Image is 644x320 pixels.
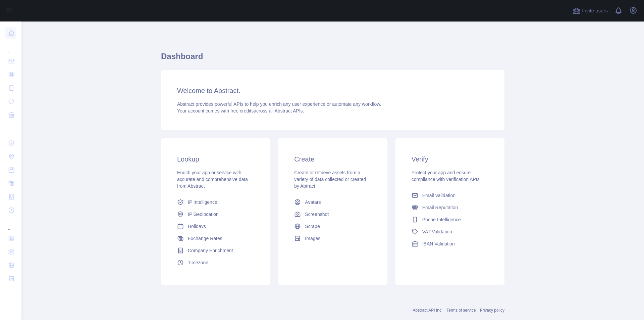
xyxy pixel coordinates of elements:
[188,235,222,242] span: Exchange Rates
[188,247,233,254] span: Company Enrichment
[177,170,248,189] span: Enrich your app or service with accurate and comprehensive data from Abstract
[174,208,257,220] a: IP Geolocation
[412,154,488,164] h3: Verify
[291,232,374,244] a: Images
[413,308,443,313] a: Abstract API Inc.
[571,5,609,16] button: Invite users
[446,308,476,313] a: Terms of service
[188,211,219,218] span: IP Geolocation
[188,259,208,266] span: Timezone
[422,204,458,211] span: Email Reputation
[409,189,491,201] a: Email Validation
[161,51,504,67] h1: Dashboard
[422,192,455,199] span: Email Validation
[230,108,254,113] span: free credits
[480,308,504,313] a: Privacy policy
[5,218,16,231] div: ...
[582,7,608,15] span: Invite users
[305,211,329,218] span: Screenshot
[305,223,320,230] span: Scrape
[422,228,452,235] span: VAT Validation
[409,201,491,214] a: Email Reputation
[422,216,461,223] span: Phone Intelligence
[291,220,374,232] a: Scrape
[188,223,206,230] span: Holidays
[5,122,16,136] div: ...
[188,199,217,205] span: IP Intelligence
[409,238,491,250] a: IBAN Validation
[177,154,254,164] h3: Lookup
[305,199,321,205] span: Avatars
[177,86,488,95] h3: Welcome to Abstract.
[409,214,491,226] a: Phone Intelligence
[409,226,491,238] a: VAT Validation
[174,232,257,244] a: Exchange Rates
[422,240,455,247] span: IBAN Validation
[174,196,257,208] a: IP Intelligence
[291,196,374,208] a: Avatars
[294,154,371,164] h3: Create
[291,208,374,220] a: Screenshot
[294,170,366,189] span: Create or retrieve assets from a variety of data collected or created by Abtract
[5,40,16,54] div: ...
[174,257,257,269] a: Timezone
[177,108,304,113] span: Your account comes with across all Abstract APIs.
[174,220,257,232] a: Holidays
[305,235,320,242] span: Images
[174,244,257,257] a: Company Enrichment
[177,101,381,107] span: Abstract provides powerful APIs to help you enrich any user experience or automate any workflow.
[412,170,480,182] span: Protect your app and ensure compliance with verification APIs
